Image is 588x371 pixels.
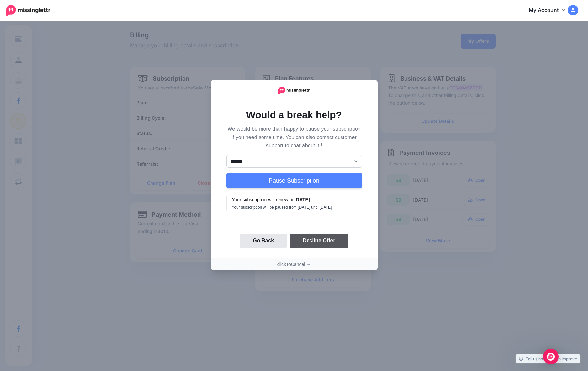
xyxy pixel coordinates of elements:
[240,234,287,248] button: Go Back
[294,197,310,202] b: [DATE]
[226,109,362,121] h1: Would a break help?
[6,5,50,16] img: Missinglettr
[543,349,559,364] div: Open Intercom Messenger
[226,173,362,188] button: Pause Subscription
[290,234,348,248] button: Decline Offer
[232,196,357,203] div: Your subscription will renew on
[516,354,580,363] a: Tell us how we can improve
[278,87,310,94] img: Logo
[232,205,357,210] div: Your subscription will be paused from [DATE] until [DATE]
[277,261,311,267] button: clickToCancel →
[226,125,362,150] p: We would be more than happy to pause your subscription if you need some time. You can also contac...
[522,3,578,19] a: My Account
